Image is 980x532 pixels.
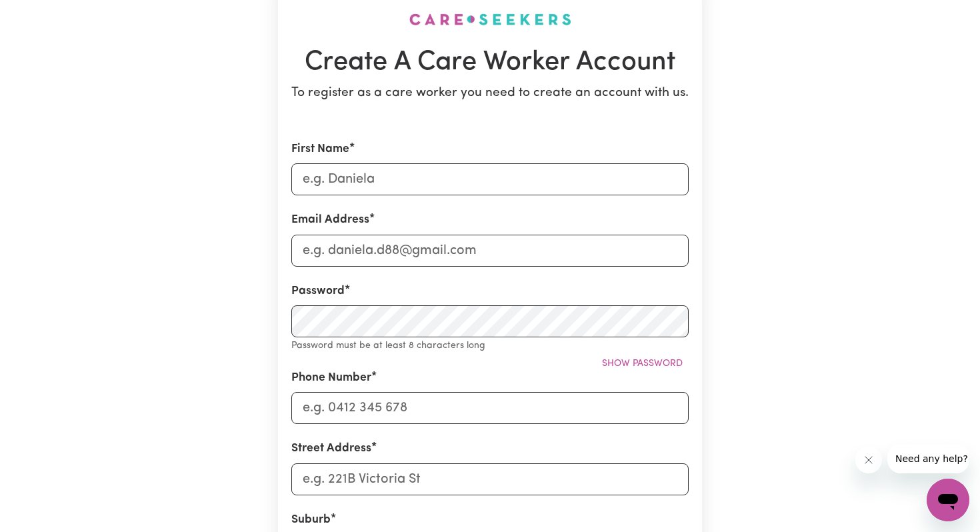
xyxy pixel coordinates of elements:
[602,359,683,369] span: Show password
[291,440,371,457] label: Street Address
[291,392,689,424] input: e.g. 0412 345 678
[291,341,485,351] small: Password must be at least 8 characters long
[291,235,689,267] input: e.g. daniela.d88@gmail.com
[291,463,689,495] input: e.g. 221B Victoria St
[596,353,689,374] button: Show password
[927,479,969,521] iframe: Button to launch messaging window
[291,84,689,103] p: To register as a care worker you need to create an account with us.
[855,447,882,473] iframe: Close message
[291,141,349,158] label: First Name
[291,47,689,79] h1: Create A Care Worker Account
[291,211,369,229] label: Email Address
[291,163,689,195] input: e.g. Daniela
[887,444,969,473] iframe: Message from company
[291,369,371,387] label: Phone Number
[291,511,331,529] label: Suburb
[291,283,345,300] label: Password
